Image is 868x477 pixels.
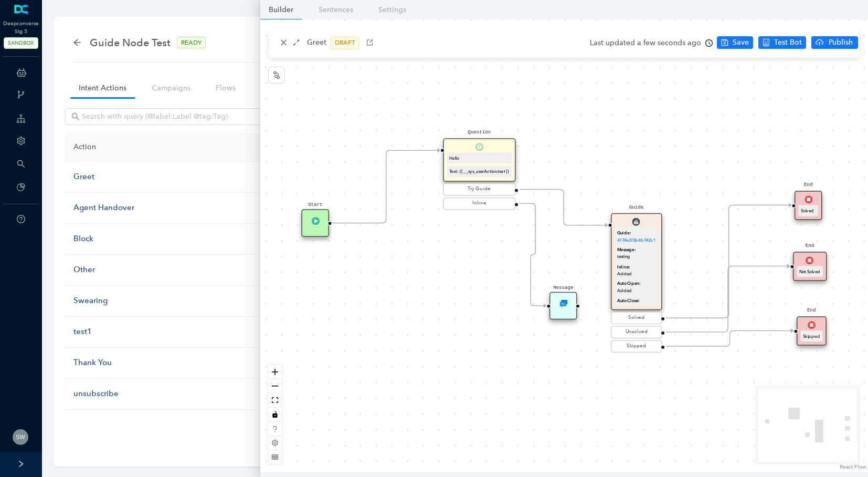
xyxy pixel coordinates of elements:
[302,209,330,237] div: StartTrigger
[17,137,25,145] span: setting
[268,379,282,393] button: zoom out
[272,454,278,460] span: table
[617,230,631,235] b: Guide:
[717,36,753,49] button: saveSave
[17,183,25,191] span: pie-chart
[793,252,827,281] div: EndEndNot Solved
[805,195,812,203] img: End
[73,233,282,245] div: Block
[73,326,282,338] div: test1
[804,181,813,189] pre: End
[617,247,636,252] b: Message:
[17,160,25,168] span: search
[816,38,823,46] span: cloud-upload
[828,37,854,48] span: Publish
[807,307,816,314] pre: End
[559,299,567,307] img: Message
[73,357,282,369] div: Thank You
[272,440,278,446] span: setting
[73,38,81,47] span: arrow-left
[177,37,206,48] span: READY
[617,298,640,303] b: Auto Close:
[721,39,728,46] span: save
[82,111,313,122] input: Search with query (@label:Label @tag:Tag)
[449,154,509,161] div: Hello
[17,90,25,99] span: branches
[666,323,793,354] g: Edge from reactflownode_96cddf2c-45af-4a65-8844-a436c9377bfe to e7add2f6-0ec5-8b84-796e-e87b82fac20e
[272,71,281,79] span: node-index
[311,216,319,224] img: Trigger
[733,37,749,48] span: Save
[268,422,282,436] button: question
[617,287,656,294] p: Added
[617,271,656,277] p: Added
[632,218,640,226] img: BotGuide
[17,215,25,223] span: question-circle
[207,78,244,98] a: Flows
[268,436,282,450] button: setting
[4,37,38,49] span: SANDBOX
[268,450,282,464] button: table
[617,253,656,260] p: testing
[468,129,491,136] pre: Question
[806,242,814,250] pre: End
[307,37,326,49] p: Greet
[73,264,282,276] div: Other
[446,200,513,208] div: Inline
[308,201,323,209] pre: Start
[617,237,656,242] a: 4174e3f3b4b742c1
[801,207,816,214] div: Solved
[90,34,171,51] span: Guide Node Test
[549,292,577,320] div: MessageMessage
[73,388,282,400] div: unsubscribe
[613,342,660,350] div: Skipped
[553,284,574,292] pre: Message
[73,171,282,183] div: Greet
[795,191,822,220] div: EndEndSolved
[774,37,802,48] span: Test Bot
[268,365,282,379] button: zoom in
[806,256,814,264] img: End
[272,426,278,432] span: question
[268,393,282,408] button: fit view
[332,142,440,231] g: Edge from 6a74f33f-3eeb-be35-1d60-b104b03c6483 to 8ebf8d88-f71e-8fc4-10af-f482a79c94f0
[520,181,608,233] g: Edge from 8ebf8d88-f71e-8fc4-10af-f482a79c94f0 to reactflownode_96cddf2c-45af-4a65-8844-a436c9377bfe
[73,295,282,307] div: Swearing
[613,328,660,336] div: Unsolved
[811,36,858,49] button: cloud-uploadPublish
[617,281,641,286] b: Auto Open:
[70,78,135,98] a: Intent Actions
[268,408,282,422] button: toggle interactivity
[617,264,631,269] b: Inline:
[758,36,806,49] button: robotTest Bot
[629,204,644,211] pre: Guide
[449,169,509,175] div: Text: {{ __sys_userAction.text }}
[799,268,821,275] div: Not Solved
[611,213,662,354] div: GuideBotGuideGuide:4174e3f3b4b742c1Message:testingInline:AddedAuto Open:AddedAuto Close:Not Added...
[13,429,28,445] img: c3ccc3f0c05bac1ff29357cbd66b20c9
[613,314,660,322] div: Solved
[840,463,866,470] a: React Flow attribution
[293,39,300,46] span: arrows-alt
[475,143,483,151] img: Question
[797,316,826,346] div: EndEndSkipped
[73,38,81,47] div: back
[803,333,820,339] div: Skipped
[331,37,359,49] span: DRAFT
[71,112,80,121] span: search
[73,202,282,214] div: Agent Handover
[808,321,816,329] img: End
[520,195,546,314] g: Edge from 8ebf8d88-f71e-8fc4-10af-f482a79c94f0 to reactflownode_250468cf-2762-498f-ad95-f69bf381bc2f
[65,133,290,162] th: Action
[280,39,288,46] span: close
[143,78,199,98] a: Campaigns
[252,78,307,98] a: Parameters
[590,35,713,51] div: Last updated a few seconds ago
[446,185,513,193] div: Try Guide
[763,39,770,46] span: robot
[617,304,656,311] p: Not Added
[443,138,515,211] div: QuestionQuestionHelloText: {{ __sys_userAction.text }}Try GuideInline
[705,39,713,47] span: clock-circle
[666,258,790,340] g: Edge from reactflownode_96cddf2c-45af-4a65-8844-a436c9377bfe to 4a6e4a15-3062-1c7d-deea-1ebb8279f449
